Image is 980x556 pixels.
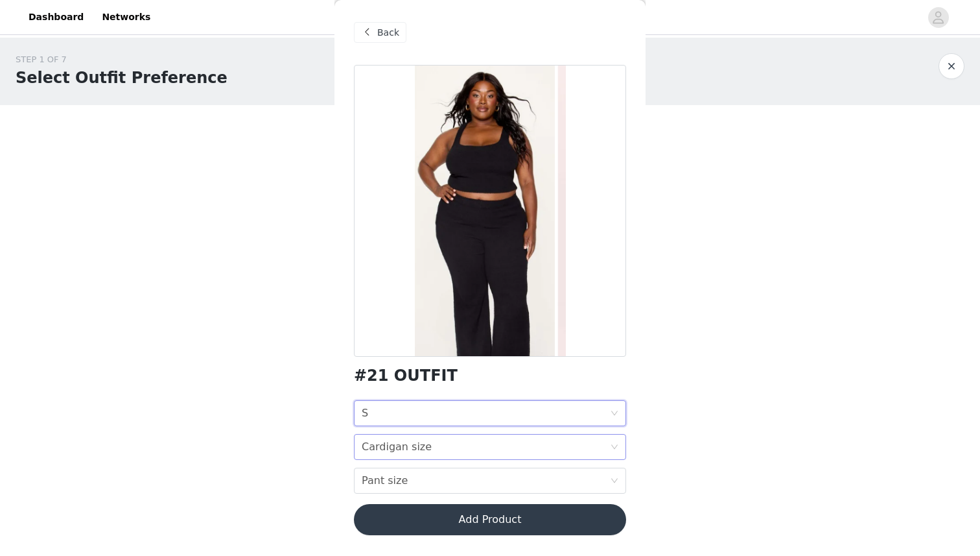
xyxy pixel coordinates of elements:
[362,435,432,459] div: Cardigan size
[362,468,408,493] div: Pant size
[611,477,618,486] i: icon: down
[377,26,399,40] span: Back
[611,443,618,452] i: icon: down
[362,401,368,426] div: S
[94,3,158,32] a: Networks
[611,409,618,418] i: icon: down
[932,7,944,28] div: avatar
[16,66,227,90] h1: Select Outfit Preference
[21,3,91,32] a: Dashboard
[354,504,626,535] button: Add Product
[354,367,458,385] h1: #21 OUTFIT
[16,53,227,66] div: STEP 1 OF 7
